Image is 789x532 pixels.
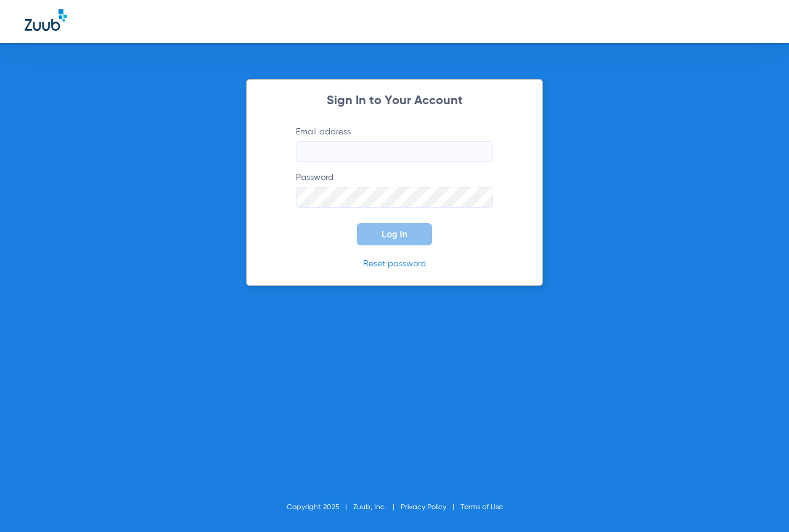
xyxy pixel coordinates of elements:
[460,504,503,511] a: Terms of Use
[277,95,512,107] h2: Sign In to Your Account
[296,187,493,208] input: Password
[357,223,432,245] button: Log In
[25,9,67,31] img: Zuub Logo
[296,171,493,208] label: Password
[382,229,407,239] span: Log In
[296,141,493,162] input: Email address
[401,504,446,511] a: Privacy Policy
[363,260,426,268] a: Reset password
[296,126,493,162] label: Email address
[353,501,401,514] li: Zuub, Inc.
[287,501,353,514] li: Copyright 2025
